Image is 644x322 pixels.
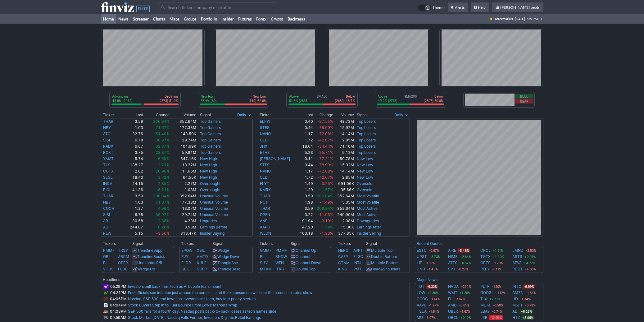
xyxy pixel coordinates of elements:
[269,14,285,24] a: Crypto
[103,187,111,192] a: RIGL
[200,156,217,161] a: New High
[371,248,392,253] a: Multiple Top
[353,260,361,265] a: INTJ
[170,112,197,118] th: Volume
[200,163,217,167] a: New High
[156,144,170,149] span: 32.87%
[122,131,143,137] td: 32.76
[156,125,170,130] span: 71.67%
[260,181,269,186] a: FLYY
[357,125,376,130] a: Top Losers
[200,206,228,211] a: Unusual Volume
[103,200,111,205] a: NBY
[128,315,261,320] a: Stock Market [DATE]: Nasdaq Falls Further; Investors Dig Into Retail Earnings
[417,290,425,296] a: LOW
[480,290,494,296] a: GOOGL
[236,112,253,118] button: Signals interval
[297,125,313,131] td: 0.44
[417,260,422,266] a: LIF
[338,248,348,253] a: HERO
[137,248,153,253] span: Trendline
[122,156,143,162] td: 5.74
[313,112,334,118] th: Change
[128,284,221,289] a: Investors pull back from tech as AI bubble fears mount
[158,94,178,99] p: Declining
[103,150,113,155] a: RCKT
[200,218,217,223] a: Upgrades
[156,138,170,142] span: 36.97%
[260,131,271,136] a: NVNO
[335,94,355,99] p: Below
[371,260,398,265] a: Multiple Bottom
[297,112,313,118] th: Last
[200,138,221,142] a: Top Gainers
[260,169,271,173] a: NVNO
[260,119,270,124] a: ELPW
[357,181,372,186] a: Oversold
[480,296,487,302] a: TJX
[424,99,443,103] p: (2807) 50.8%
[260,144,267,149] a: JHX
[103,163,110,167] a: TJX
[357,212,378,217] a: Most Active
[103,212,110,217] a: SISI
[217,248,229,253] a: Wedge
[260,175,269,180] a: CLDI
[260,187,271,192] a: KMRK
[122,137,143,143] td: 6.78
[357,131,376,136] a: Top Losers
[448,315,458,321] a: ORCL
[200,225,227,229] a: Earnings Before
[103,194,113,198] a: THAR
[103,248,115,253] a: PMMF
[231,267,241,271] span: Desc.
[357,138,376,142] a: Top Losers
[201,99,217,103] p: 37.4% (89)
[156,169,170,173] span: 20.96%
[260,194,270,198] a: THAR
[128,303,237,307] a: Stock Buyers Step In to Fuel Bounce From Lows: Markets Wrap
[512,308,519,315] a: ADI
[317,169,333,173] span: -72.08%
[170,162,197,168] td: 13.22M
[417,277,438,282] b: Major News
[317,125,333,130] span: -78.99%
[378,99,397,103] p: 49.2% (2718)
[448,296,452,302] a: EL
[153,119,170,124] span: 206.84%
[296,248,316,253] a: Channel Up
[122,162,143,168] td: 138.27
[170,137,197,143] td: 29.74M
[297,156,313,162] td: 0.11
[260,267,272,271] a: MKAM
[297,131,313,137] td: 1.17
[512,296,518,302] a: HD
[317,144,333,149] span: -34.44%
[260,225,270,229] a: AAPG
[158,156,170,161] span: 6.69%
[112,99,133,103] p: 43.9% (2432)
[480,315,488,321] a: LZB
[333,162,354,168] td: 15.92M
[333,168,354,174] td: 14.14M
[170,125,197,131] td: 177.38M
[317,156,333,161] span: -77.21%
[297,168,313,174] td: 1.17
[297,137,313,143] td: 1.72
[357,200,379,205] a: Most Volatile
[118,267,128,271] a: FLDB
[317,175,333,180] span: -42.67%
[122,125,143,131] td: 1.03
[200,231,224,236] a: Insider Buying
[417,308,427,315] a: TSLA
[417,241,442,246] a: Recent Quotes
[200,119,221,124] a: Top Gainers
[296,267,315,271] a: Double Top
[137,254,153,259] span: Trendline
[260,212,270,217] a: OPEN
[338,260,350,265] a: CTNM
[217,267,241,271] a: TriangleDesc.
[417,315,423,321] a: MU
[512,302,523,308] a: MSFT
[181,260,191,265] a: FLDR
